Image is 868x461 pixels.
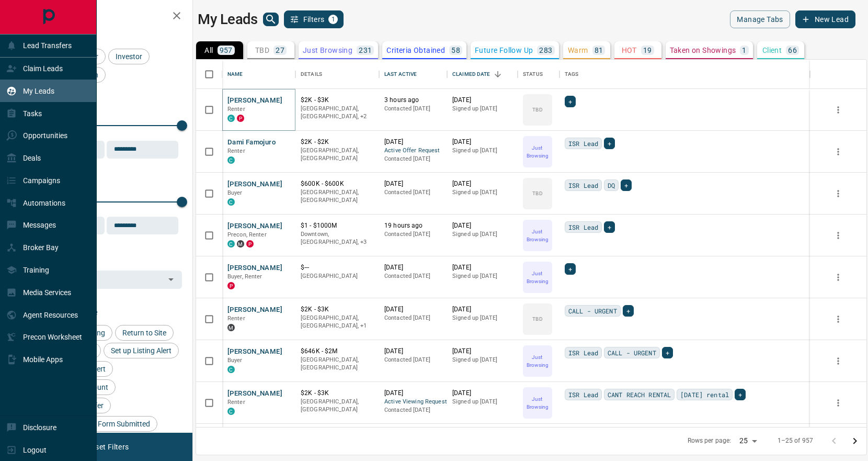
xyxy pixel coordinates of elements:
[227,273,262,280] span: Buyer, Renter
[452,147,512,155] p: Signed up [DATE]
[565,60,579,89] div: Tags
[384,389,442,398] p: [DATE]
[735,389,746,400] div: +
[227,148,245,154] span: Renter
[451,47,460,54] p: 58
[384,347,442,356] p: [DATE]
[452,263,512,272] p: [DATE]
[452,347,512,356] p: [DATE]
[227,315,245,322] span: Renter
[452,60,490,89] div: Claimed Date
[524,353,551,369] p: Just Browsing
[227,366,235,373] div: condos.ca
[452,389,512,398] p: [DATE]
[384,230,442,239] p: Contacted [DATE]
[107,346,175,355] span: Set up Listing Alert
[227,179,282,189] button: [PERSON_NAME]
[301,314,374,330] p: Toronto
[452,314,512,322] p: Signed up [DATE]
[666,347,669,358] span: +
[452,356,512,364] p: Signed up [DATE]
[670,47,736,54] p: Taken on Showings
[164,272,178,287] button: Open
[329,16,337,23] span: 1
[524,269,551,285] p: Just Browsing
[384,105,442,113] p: Contacted [DATE]
[227,240,235,248] div: condos.ca
[263,13,279,26] button: search button
[568,96,572,107] span: +
[301,263,374,272] p: $---
[108,49,150,64] div: Investor
[227,198,235,206] div: condos.ca
[604,221,615,233] div: +
[623,305,634,317] div: +
[379,60,447,89] div: Last Active
[384,138,442,147] p: [DATE]
[227,138,276,148] button: Dami Famojuro
[568,306,617,316] span: CALL - URGENT
[79,438,135,456] button: Reset Filters
[301,272,374,280] p: [GEOGRAPHIC_DATA]
[518,60,559,89] div: Status
[301,230,374,246] p: West End, East End, Toronto
[384,179,442,188] p: [DATE]
[237,115,244,122] div: property.ca
[227,106,245,113] span: Renter
[384,356,442,364] p: Contacted [DATE]
[475,47,533,54] p: Future Follow Up
[227,263,282,273] button: [PERSON_NAME]
[295,60,379,89] div: Details
[384,398,442,407] span: Active Viewing Request
[688,436,732,445] p: Rows per page:
[622,47,637,54] p: HOT
[608,222,611,232] span: +
[255,47,269,54] p: TBD
[301,305,374,314] p: $2K - $3K
[227,399,245,406] span: Renter
[624,180,628,190] span: +
[452,138,512,147] p: [DATE]
[384,305,442,314] p: [DATE]
[301,96,374,105] p: $2K - $3K
[227,389,282,399] button: [PERSON_NAME]
[384,406,442,414] p: Contacted [DATE]
[742,47,746,54] p: 1
[227,115,235,122] div: condos.ca
[830,186,846,201] button: more
[568,347,598,358] span: ISR Lead
[384,188,442,197] p: Contacted [DATE]
[452,105,512,113] p: Signed up [DATE]
[384,314,442,322] p: Contacted [DATE]
[301,347,374,356] p: $646K - $2M
[568,47,588,54] p: Warm
[452,398,512,406] p: Signed up [DATE]
[384,272,442,280] p: Contacted [DATE]
[104,343,179,358] div: Set up Listing Alert
[830,269,846,285] button: more
[559,60,810,89] div: Tags
[830,353,846,369] button: more
[662,347,673,358] div: +
[788,47,797,54] p: 66
[301,356,374,372] p: [GEOGRAPHIC_DATA], [GEOGRAPHIC_DATA]
[115,325,174,341] div: Return to Site
[301,138,374,147] p: $2K - $2K
[452,179,512,188] p: [DATE]
[301,60,322,89] div: Details
[795,10,855,28] button: New Lead
[568,222,598,232] span: ISR Lead
[384,96,442,105] p: 3 hours ago
[301,389,374,398] p: $2K - $3K
[730,10,790,28] button: Manage Tabs
[735,433,760,448] div: 25
[830,144,846,160] button: more
[301,105,374,121] p: North York, Toronto
[738,389,742,400] span: +
[604,138,615,149] div: +
[565,263,576,275] div: +
[227,282,235,289] div: property.ca
[303,47,352,54] p: Just Browsing
[524,395,551,411] p: Just Browsing
[227,347,282,357] button: [PERSON_NAME]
